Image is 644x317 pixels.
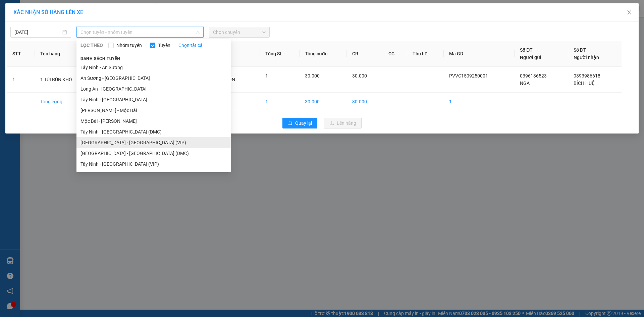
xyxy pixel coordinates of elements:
[196,30,200,34] span: down
[76,105,231,116] li: [PERSON_NAME] - Mộc Bài
[520,73,547,78] span: 0396136523
[347,93,383,111] td: 30.000
[80,42,103,49] span: LỌC THEO
[300,41,347,67] th: Tổng cước
[295,119,312,127] span: Quay lại
[449,73,488,78] span: PVVC1509250001
[114,42,145,49] span: Nhóm tuyến
[213,27,266,37] span: Chọn chuyến
[76,94,231,105] li: Tây Ninh - [GEOGRAPHIC_DATA]
[574,55,599,60] span: Người nhận
[8,8,42,42] img: logo.jpg
[35,67,96,93] td: 1 TÚI BÚN KHÔ
[76,148,231,159] li: [GEOGRAPHIC_DATA] - [GEOGRAPHIC_DATA] (DMC)
[288,121,292,126] span: rollback
[444,41,515,67] th: Mã GD
[76,137,231,148] li: [GEOGRAPHIC_DATA] - [GEOGRAPHIC_DATA] (VIP)
[35,93,96,111] td: Tổng cộng
[76,56,124,62] span: Danh sách tuyến
[35,41,96,67] th: Tên hàng
[574,81,595,86] span: BÍCH HUỆ
[620,3,639,22] button: Close
[76,84,231,94] li: Long An - [GEOGRAPHIC_DATA]
[63,25,280,33] li: Hotline: 1900 8153
[76,62,231,73] li: Tây Ninh - An Sương
[407,41,444,67] th: Thu hộ
[76,159,231,169] li: Tây Ninh - [GEOGRAPHIC_DATA] (VIP)
[300,93,347,111] td: 30.000
[520,47,533,53] span: Số ĐT
[76,73,231,84] li: An Sương - [GEOGRAPHIC_DATA]
[574,73,600,78] span: 0393986618
[520,55,541,60] span: Người gửi
[324,118,362,128] button: uploadLên hàng
[574,47,586,53] span: Số ĐT
[282,118,317,128] button: rollbackQuay lại
[7,41,35,67] th: STT
[347,41,383,67] th: CR
[444,93,515,111] td: 1
[265,73,268,78] span: 1
[80,27,200,37] span: Chọn tuyến - nhóm tuyến
[76,126,231,137] li: Tây Ninh - [GEOGRAPHIC_DATA] (DMC)
[155,42,173,49] span: Tuyến
[76,116,231,126] li: Mộc Bài - [PERSON_NAME]
[352,73,367,78] span: 30.000
[8,49,77,60] b: GỬI : PV Vincom
[7,67,35,93] td: 1
[260,41,300,67] th: Tổng SL
[178,42,203,49] a: Chọn tất cả
[383,41,407,67] th: CC
[14,29,61,36] input: 15/09/2025
[13,9,83,15] span: XÁC NHẬN SỐ HÀNG LÊN XE
[305,73,320,78] span: 30.000
[63,16,280,25] li: [STREET_ADDRESS][PERSON_NAME]. [GEOGRAPHIC_DATA], Tỉnh [GEOGRAPHIC_DATA]
[260,93,300,111] td: 1
[627,10,632,15] span: close
[520,81,530,86] span: NGA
